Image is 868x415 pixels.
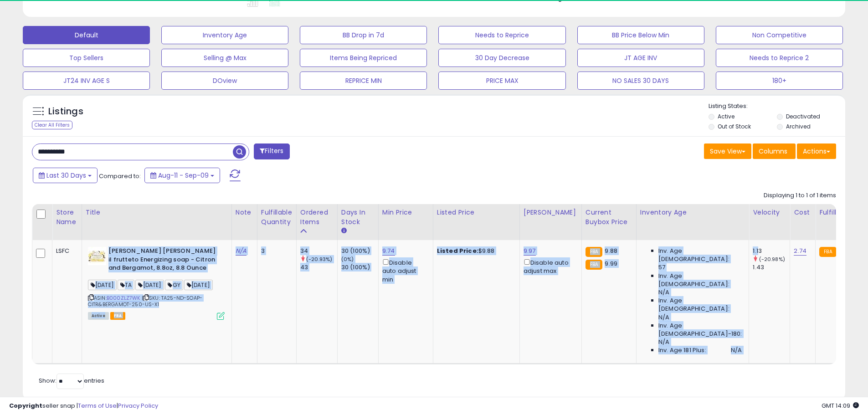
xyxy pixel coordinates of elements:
span: 9.88 [605,246,617,255]
div: 1.13 [753,247,790,255]
a: B000ZLZ7WK [107,294,140,302]
div: Disable auto adjust max [524,257,575,275]
small: FBA [586,260,602,270]
b: Listed Price: [437,246,478,255]
span: N/A [731,346,742,354]
span: Last 30 Days [46,171,86,180]
div: Clear All Filters [32,121,72,129]
div: 1.43 [753,263,790,272]
div: LSFC [56,247,75,255]
div: Current Buybox Price [586,208,632,227]
span: 57 [658,263,665,272]
button: BB Price Below Min [577,26,704,44]
div: Velocity [753,208,786,217]
button: Items Being Repriced [300,49,427,67]
div: Inventory Age [640,208,745,217]
button: Filters [254,143,289,159]
small: Days In Stock. [341,227,347,235]
p: Listing States: [709,102,845,111]
div: Cost [794,208,812,217]
div: 30 (100%) [341,263,378,272]
button: Non Competitive [716,26,843,44]
b: [PERSON_NAME] [PERSON_NAME] il frutteto Energizing soap - Citron and Bergamot, 8.8oz, 8.8 Ounce [108,247,219,275]
small: FBA [586,247,602,257]
button: Needs to Reprice 2 [716,49,843,67]
span: Compared to: [99,172,141,180]
span: Inv. Age [DEMOGRAPHIC_DATA]: [658,247,742,263]
div: Title [86,208,228,217]
div: Fulfillment [819,208,856,217]
div: 30 (100%) [341,247,378,255]
div: Displaying 1 to 1 of 1 items [764,191,836,200]
button: DOview [161,72,288,90]
small: (-20.98%) [759,256,785,263]
button: Save View [704,143,751,159]
span: TA [118,280,134,290]
span: [DATE] [88,280,117,290]
span: 2025-10-10 14:09 GMT [822,401,859,410]
span: Inv. Age [DEMOGRAPHIC_DATA]: [658,297,742,313]
button: Needs to Reprice [438,26,565,44]
label: Deactivated [786,113,820,120]
div: $9.88 [437,247,513,255]
div: Min Price [382,208,429,217]
a: 9.97 [524,246,536,256]
button: 30 Day Decrease [438,49,565,67]
span: Inv. Age [DEMOGRAPHIC_DATA]-180: [658,322,742,338]
button: 180+ [716,72,843,90]
button: Actions [797,143,836,159]
img: 51ahsG2aKpL._SL40_.jpg [88,247,106,265]
span: Show: entries [39,376,104,385]
button: Top Sellers [23,49,150,67]
div: seller snap | | [9,402,158,410]
a: Privacy Policy [118,401,158,410]
span: [DATE] [135,280,164,290]
small: FBA [819,247,836,257]
span: Columns [759,147,787,156]
span: Inv. Age [DEMOGRAPHIC_DATA]: [658,272,742,288]
button: Selling @ Max [161,49,288,67]
div: Fulfillable Quantity [261,208,293,227]
span: FBA [110,312,126,320]
span: N/A [658,313,669,322]
button: BB Drop in 7d [300,26,427,44]
a: N/A [236,246,247,256]
div: 34 [300,247,337,255]
label: Out of Stock [718,123,751,130]
span: [DATE] [184,280,213,290]
a: 2.74 [794,246,806,256]
div: Listed Price [437,208,516,217]
button: JT24 INV AGE S [23,72,150,90]
button: PRICE MAX [438,72,565,90]
button: Last 30 Days [33,168,98,183]
button: NO SALES 30 DAYS [577,72,704,90]
button: Default [23,26,150,44]
a: Terms of Use [78,401,117,410]
button: Aug-11 - Sep-09 [144,168,220,183]
span: All listings currently available for purchase on Amazon [88,312,109,320]
div: 43 [300,263,337,272]
a: 9.74 [382,246,395,256]
div: ASIN: [88,247,225,319]
button: Inventory Age [161,26,288,44]
div: Days In Stock [341,208,375,227]
span: N/A [658,288,669,297]
button: Columns [753,143,796,159]
span: N/A [658,338,669,346]
small: (0%) [341,256,354,263]
h5: Listings [48,105,83,118]
div: Store Name [56,208,78,227]
div: Disable auto adjust min [382,257,426,284]
span: GY [165,280,183,290]
div: 3 [261,247,289,255]
strong: Copyright [9,401,42,410]
span: Aug-11 - Sep-09 [158,171,209,180]
small: (-20.93%) [306,256,332,263]
label: Archived [786,123,811,130]
div: Ordered Items [300,208,334,227]
div: Note [236,208,253,217]
label: Active [718,113,734,120]
div: [PERSON_NAME] [524,208,578,217]
span: | SKU: TA25-ND-SOAP-CITR&BERGAMOT-250-US-X1 [88,294,202,308]
span: 9.99 [605,259,617,268]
